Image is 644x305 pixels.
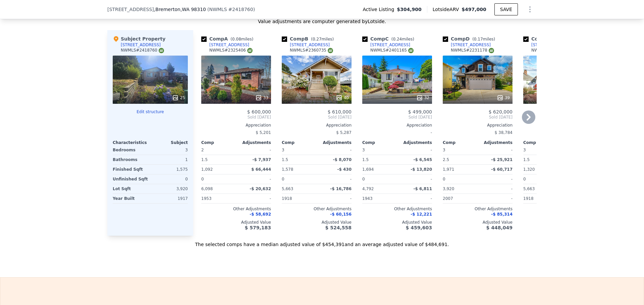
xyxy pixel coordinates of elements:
[408,48,414,53] img: NWMLS Logo
[397,6,422,13] span: $304,900
[201,35,256,42] div: Comp A
[317,140,352,145] div: Adjustments
[107,236,537,248] div: The selected comps have a median adjusted value of $454,391 and an average adjusted value of $484...
[362,140,397,145] div: Comp
[470,37,498,42] span: ( miles)
[201,177,204,181] span: 0
[282,206,352,212] div: Other Adjustments
[180,7,206,12] span: , WA 98310
[282,123,352,128] div: Appreciation
[362,123,432,128] div: Appreciation
[523,186,535,191] span: 5,663
[411,212,432,217] span: -$ 12,221
[250,212,271,217] span: -$ 58,692
[474,37,483,42] span: 0.17
[523,220,593,225] div: Adjusted Value
[443,186,454,191] span: 3,920
[362,186,374,191] span: 4,792
[443,155,476,164] div: 2.5
[333,157,352,162] span: -$ 8,070
[113,165,149,174] div: Finished Sqft
[523,167,535,172] span: 1,320
[406,225,432,230] span: $ 459,603
[362,115,432,120] span: Sold [DATE]
[152,174,188,184] div: 0
[282,115,352,120] span: Sold [DATE]
[282,167,293,172] span: 1,578
[328,109,352,115] span: $ 610,000
[523,140,558,145] div: Comp
[308,37,336,42] span: ( miles)
[313,37,322,42] span: 0.27
[451,42,491,48] div: [STREET_ADDRESS]
[479,184,513,194] div: -
[336,94,349,101] div: 40
[443,140,478,145] div: Comp
[318,194,352,203] div: -
[154,6,206,13] span: , Bremerton
[251,167,271,172] span: $ 66,444
[362,42,410,48] a: [STREET_ADDRESS]
[113,140,150,145] div: Characteristics
[489,48,494,53] img: NWMLS Logo
[113,184,149,194] div: Lot Sqft
[228,37,256,42] span: ( miles)
[237,145,271,155] div: -
[209,42,249,48] div: [STREET_ADDRESS]
[443,194,476,203] div: 2007
[255,94,268,101] div: 33
[336,130,352,135] span: $ 5,287
[201,220,271,225] div: Adjusted Value
[247,109,271,115] span: $ 600,000
[282,220,352,225] div: Adjusted Value
[318,145,352,155] div: -
[489,109,513,115] span: $ 620,000
[408,109,432,115] span: $ 499,000
[201,194,235,203] div: 1953
[523,155,557,164] div: 1.5
[414,157,432,162] span: -$ 6,545
[497,94,510,101] div: 39
[393,37,402,42] span: 0.24
[282,140,317,145] div: Comp
[362,128,432,137] div: -
[237,174,271,184] div: -
[201,167,213,172] span: 1,092
[209,7,227,12] span: NWMLS
[462,7,486,12] span: $497,000
[479,174,513,184] div: -
[201,155,235,164] div: 1.5
[282,35,336,42] div: Comp B
[523,3,537,16] button: Show Options
[282,155,315,164] div: 1.5
[207,6,255,13] div: ( )
[443,206,513,212] div: Other Adjustments
[491,167,513,172] span: -$ 60,717
[201,206,271,212] div: Other Adjustments
[414,186,432,191] span: -$ 6,811
[256,130,271,135] span: $ 5,201
[236,140,271,145] div: Adjustments
[370,48,414,53] div: NWMLS # 2401165
[113,35,165,42] div: Subject Property
[362,220,432,225] div: Adjusted Value
[172,94,185,101] div: 25
[290,42,330,48] div: [STREET_ADDRESS]
[201,115,271,120] span: Sold [DATE]
[237,194,271,203] div: -
[282,186,293,191] span: 5,663
[443,35,498,42] div: Comp D
[282,42,330,48] a: [STREET_ADDRESS]
[523,177,526,181] span: 0
[443,123,513,128] div: Appreciation
[398,194,432,203] div: -
[363,6,397,13] span: Active Listing
[523,194,557,203] div: 1918
[201,186,213,191] span: 6,098
[121,42,161,48] div: [STREET_ADDRESS]
[107,6,154,13] span: [STREET_ADDRESS]
[113,145,149,155] div: Bedrooms
[443,220,513,225] div: Adjusted Value
[523,123,593,128] div: Appreciation
[494,3,518,15] button: SAVE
